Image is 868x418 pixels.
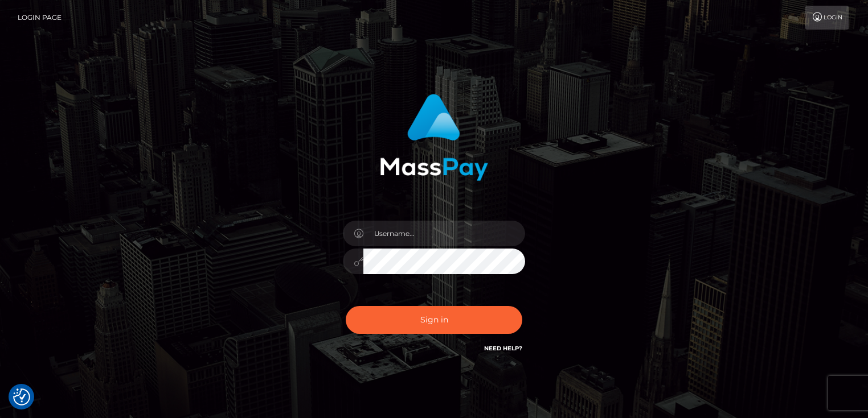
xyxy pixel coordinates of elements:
a: Login Page [18,6,62,30]
button: Consent Preferences [13,388,30,405]
img: Revisit consent button [13,388,30,405]
img: MassPay Login [380,94,488,181]
a: Login [805,6,849,30]
input: Username... [363,221,525,246]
